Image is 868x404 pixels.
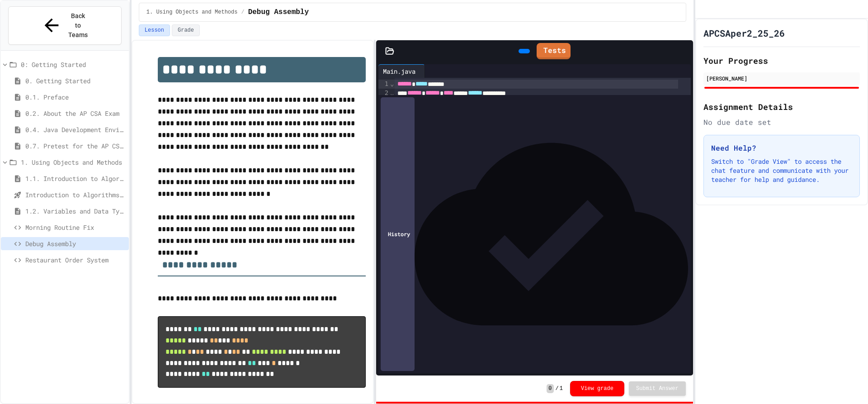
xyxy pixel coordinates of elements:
[703,117,860,128] div: No due date set
[248,7,309,18] span: Debug Assembly
[25,92,125,102] span: 0.1. Preface
[706,74,857,82] div: [PERSON_NAME]
[25,125,125,134] span: 0.4. Java Development Environments
[25,109,125,118] span: 0.2. About the AP CSA Exam
[21,157,125,167] span: 1. Using Objects and Methods
[241,9,244,16] span: /
[25,206,125,216] span: 1.2. Variables and Data Types
[703,100,860,113] h2: Assignment Details
[8,6,122,45] button: Back to Teams
[67,11,89,40] span: Back to Teams
[25,190,125,200] span: Introduction to Algorithms, Programming, and Compilers
[25,76,125,86] span: 0. Getting Started
[25,223,125,232] span: Morning Routine Fix
[25,174,125,183] span: 1.1. Introduction to Algorithms, Programming, and Compilers
[139,24,170,36] button: Lesson
[711,157,852,184] p: Switch to "Grade View" to access the chat feature and communicate with your teacher for help and ...
[703,54,860,67] h2: Your Progress
[711,143,852,153] h3: Need Help?
[25,141,125,151] span: 0.7. Pretest for the AP CSA Exam
[25,239,125,248] span: Debug Assembly
[25,255,125,265] span: Restaurant Order System
[21,60,125,69] span: 0: Getting Started
[146,9,238,16] span: 1. Using Objects and Methods
[703,27,785,39] h1: APCSAper2_25_26
[172,24,200,36] button: Grade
